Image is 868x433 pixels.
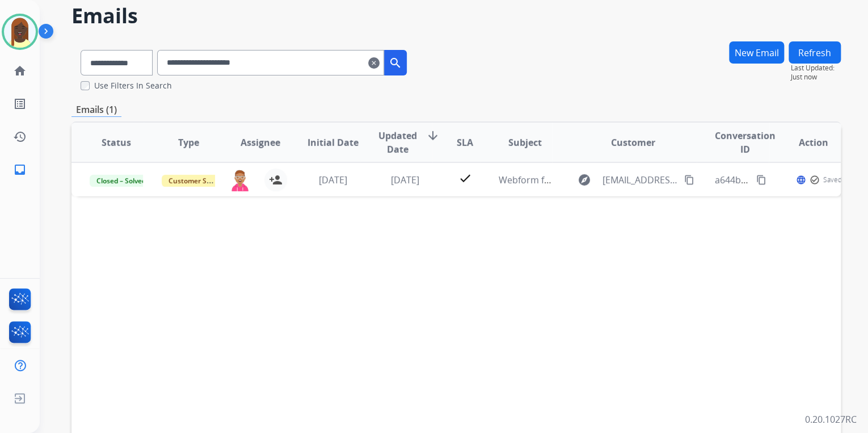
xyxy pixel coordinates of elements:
span: SLA [457,136,473,149]
img: agent-avatar [229,169,251,191]
mat-icon: arrow_downward [426,129,440,142]
label: Use Filters In Search [94,80,172,91]
button: Refresh [789,41,841,64]
span: Webform from [EMAIL_ADDRESS][DOMAIN_NAME] on [DATE] [498,174,755,186]
span: Assignee [241,136,280,149]
mat-icon: check_circle_outline [810,175,820,185]
th: Action [769,123,841,162]
p: 0.20.1027RC [805,413,857,426]
span: Just now [791,73,841,82]
span: Customer [611,136,655,149]
p: Emails (1) [71,103,121,117]
span: Last Updated: [791,64,841,73]
mat-icon: search [389,56,402,70]
img: avatar [4,16,36,48]
mat-icon: language [796,175,806,185]
span: Updated Date [378,129,417,156]
h2: Emails [71,5,841,27]
mat-icon: content_copy [684,175,694,185]
span: [DATE] [391,174,419,186]
span: Closed – Solved [90,175,153,187]
span: [DATE] [318,174,347,186]
span: [EMAIL_ADDRESS][DOMAIN_NAME] [602,173,677,187]
mat-icon: home [13,64,27,78]
mat-icon: content_copy [756,175,766,185]
span: Initial Date [307,136,358,149]
span: Customer Support [162,175,235,187]
span: Saved [823,175,841,184]
mat-icon: inbox [13,163,27,176]
mat-icon: list_alt [13,97,27,111]
button: New Email [729,41,784,64]
mat-icon: check [458,171,471,185]
span: Type [178,136,199,149]
mat-icon: person_add [269,173,283,187]
span: Status [102,136,131,149]
span: Conversation ID [715,129,776,156]
mat-icon: history [13,130,27,144]
mat-icon: clear [368,56,380,70]
span: Subject [508,136,542,149]
mat-icon: explore [577,173,591,187]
